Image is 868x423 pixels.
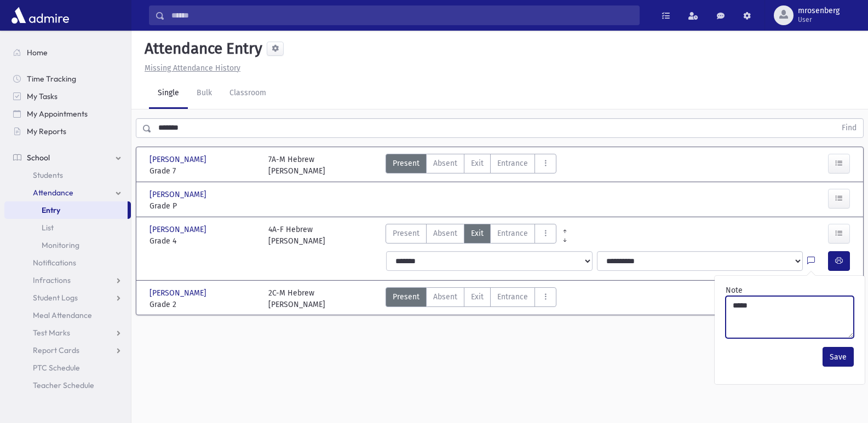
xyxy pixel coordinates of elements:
[471,291,484,303] span: Exit
[393,158,419,169] span: Present
[798,7,840,15] span: mrosenberg
[27,153,50,163] span: School
[823,347,854,367] button: Save
[433,228,457,239] span: Absent
[140,39,262,58] h5: Attendance Entry
[497,158,528,169] span: Entrance
[4,359,131,376] a: PTC Schedule
[145,63,240,73] u: Missing Attendance History
[393,228,419,239] span: Present
[27,126,66,136] span: My Reports
[150,189,209,200] span: [PERSON_NAME]
[4,254,131,271] a: Notifications
[27,74,76,84] span: Time Tracking
[835,119,863,137] button: Find
[221,78,275,109] a: Classroom
[33,328,70,338] span: Test Marks
[33,363,80,373] span: PTC Schedule
[165,5,639,25] input: Search
[150,287,209,299] span: [PERSON_NAME]
[188,78,221,109] a: Bulk
[33,380,94,390] span: Teacher Schedule
[150,224,209,235] span: [PERSON_NAME]
[4,149,131,166] a: School
[42,240,79,250] span: Monitoring
[33,293,78,303] span: Student Logs
[4,166,131,184] a: Students
[27,48,48,57] span: Home
[4,123,131,140] a: My Reports
[4,324,131,341] a: Test Marks
[4,184,131,201] a: Attendance
[149,78,188,109] a: Single
[4,219,131,236] a: List
[150,154,209,165] span: [PERSON_NAME]
[33,275,71,285] span: Infractions
[150,200,257,212] span: Grade P
[726,285,743,296] label: Note
[471,228,484,239] span: Exit
[27,91,58,101] span: My Tasks
[33,188,73,198] span: Attendance
[497,291,528,303] span: Entrance
[140,63,240,73] a: Missing Attendance History
[4,306,131,324] a: Meal Attendance
[393,291,419,303] span: Present
[4,289,131,306] a: Student Logs
[497,228,528,239] span: Entrance
[4,70,131,88] a: Time Tracking
[27,109,88,119] span: My Appointments
[471,158,484,169] span: Exit
[268,287,325,310] div: 2C-M Hebrew [PERSON_NAME]
[42,205,60,215] span: Entry
[386,154,556,177] div: AttTypes
[33,345,79,355] span: Report Cards
[33,170,63,180] span: Students
[33,258,76,268] span: Notifications
[150,299,257,310] span: Grade 2
[150,165,257,177] span: Grade 7
[4,236,131,254] a: Monitoring
[33,310,92,320] span: Meal Attendance
[798,15,840,24] span: User
[268,224,325,247] div: 4A-F Hebrew [PERSON_NAME]
[4,376,131,394] a: Teacher Schedule
[4,201,128,219] a: Entry
[4,44,131,61] a: Home
[9,4,72,26] img: AdmirePro
[4,271,131,289] a: Infractions
[42,223,54,233] span: List
[433,158,457,169] span: Absent
[150,235,257,247] span: Grade 4
[433,291,457,303] span: Absent
[268,154,325,177] div: 7A-M Hebrew [PERSON_NAME]
[386,287,556,310] div: AttTypes
[4,88,131,105] a: My Tasks
[4,341,131,359] a: Report Cards
[386,224,556,247] div: AttTypes
[4,105,131,123] a: My Appointments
